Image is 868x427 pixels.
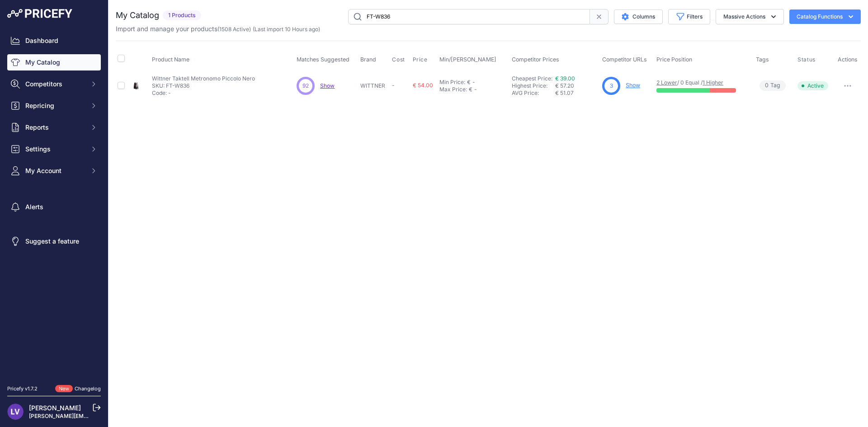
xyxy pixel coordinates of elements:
[555,89,599,97] div: € 51.07
[25,123,85,132] span: Reports
[668,9,710,24] button: Filters
[797,56,816,63] span: Status
[656,79,677,86] a: 2 Lower
[656,79,747,86] p: / 0 Equal /
[297,56,349,63] span: Matches Suggested
[797,56,817,63] button: Status
[348,9,590,24] input: Search
[7,33,101,49] a: Dashboard
[7,119,101,136] button: Reports
[75,385,101,392] a: Changelog
[656,56,692,63] span: Price Position
[152,56,189,63] span: Product Name
[439,56,496,63] span: Min/[PERSON_NAME]
[116,24,320,33] p: Import and manage your products
[253,26,320,33] span: (Last import 10 Hours ago)
[7,163,101,179] button: My Account
[439,86,467,93] div: Max Price:
[219,26,249,33] a: 1508 Active
[610,82,613,90] span: 3
[25,145,85,154] span: Settings
[392,56,406,63] button: Cost
[392,56,405,63] span: Cost
[7,385,38,393] div: Pricefy v1.7.2
[7,9,72,18] img: Pricefy Logo
[152,75,255,82] p: Wittner Taktell Metronomo Piccolo Nero
[555,75,575,82] a: € 39.00
[469,86,472,93] div: €
[152,82,255,89] p: SKU: FT-W836
[512,89,555,97] div: AVG Price:
[413,82,433,89] span: € 54.00
[797,81,828,90] span: Active
[360,82,389,89] p: WITTNER
[7,98,101,114] button: Repricing
[320,82,335,89] a: Show
[29,413,168,419] a: [PERSON_NAME][EMAIL_ADDRESS][DOMAIN_NAME]
[512,75,552,82] a: Cheapest Price:
[626,82,640,89] a: Show
[7,76,101,92] button: Competitors
[413,56,429,63] button: Price
[7,54,101,70] a: My Catalog
[703,79,723,86] a: 1 Higher
[25,166,85,175] span: My Account
[7,233,101,249] a: Suggest a feature
[765,81,769,90] span: 0
[716,9,784,24] button: Massive Actions
[512,82,555,89] div: Highest Price:
[25,101,85,110] span: Repricing
[413,56,428,63] span: Price
[29,404,81,412] a: [PERSON_NAME]
[7,141,101,157] button: Settings
[25,80,85,89] span: Competitors
[471,79,475,86] div: -
[759,80,786,91] span: Tag
[217,26,251,33] span: ( )
[602,56,647,63] span: Competitor URLs
[789,9,861,24] button: Catalog Functions
[152,89,255,97] p: Code: -
[472,86,477,93] div: -
[55,385,73,393] span: New
[614,9,663,24] button: Columns
[360,56,376,63] span: Brand
[756,56,769,63] span: Tags
[163,10,201,21] span: 1 Products
[7,33,101,374] nav: Sidebar
[302,82,309,90] span: 92
[467,79,471,86] div: €
[7,199,101,215] a: Alerts
[116,9,159,22] h2: My Catalog
[555,82,574,89] span: € 57.20
[392,82,395,89] span: -
[512,56,559,63] span: Competitor Prices
[439,79,465,86] div: Min Price:
[838,56,858,63] span: Actions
